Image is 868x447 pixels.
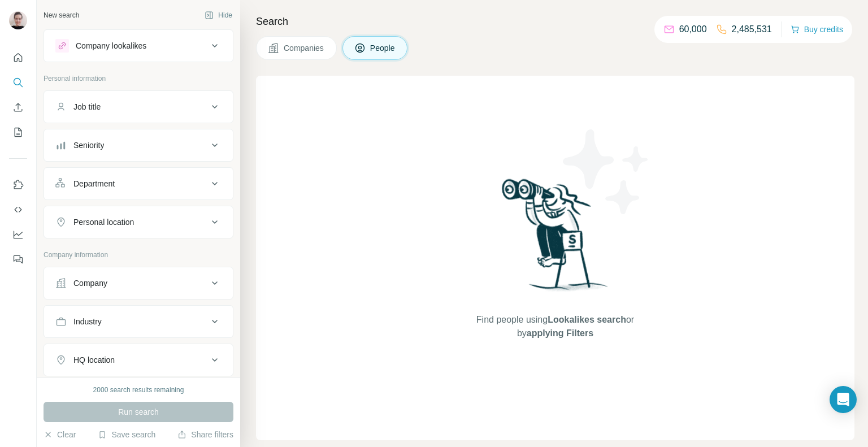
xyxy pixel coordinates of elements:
span: Companies [284,42,325,54]
button: Save search [98,429,155,440]
div: New search [44,10,79,20]
button: HQ location [44,346,233,374]
p: Personal information [44,73,233,84]
button: Share filters [177,429,233,440]
div: Seniority [73,140,104,151]
button: Search [9,72,27,93]
p: 60,000 [679,23,707,36]
button: Seniority [44,132,233,159]
div: Industry [73,316,102,327]
button: Enrich CSV [9,97,27,118]
span: Find people using or by [465,313,645,340]
button: Industry [44,308,233,335]
img: Surfe Illustration - Stars [555,121,657,223]
button: Buy credits [791,21,843,37]
button: Feedback [9,249,27,270]
span: People [370,42,396,54]
button: My lists [9,122,27,142]
div: Job title [73,101,101,112]
div: 2000 search results remaining [93,385,184,395]
div: Personal location [73,216,134,228]
img: Surfe Illustration - Woman searching with binoculars [497,176,614,302]
button: Department [44,170,233,197]
button: Company lookalikes [44,32,233,59]
div: Department [73,178,115,189]
span: applying Filters [527,328,593,338]
button: Company [44,270,233,297]
button: Clear [44,429,76,440]
div: Company lookalikes [76,40,146,51]
button: Job title [44,93,233,120]
p: 2,485,531 [732,23,772,36]
h4: Search [256,14,854,29]
span: Lookalikes search [548,315,626,324]
button: Hide [197,7,240,24]
img: Avatar [9,11,27,29]
p: Company information [44,250,233,260]
div: Open Intercom Messenger [830,386,857,413]
button: Dashboard [9,224,27,245]
button: Personal location [44,209,233,236]
div: Company [73,277,107,289]
button: Use Surfe API [9,199,27,220]
button: Quick start [9,47,27,68]
div: HQ location [73,354,115,366]
button: Use Surfe on LinkedIn [9,175,27,195]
